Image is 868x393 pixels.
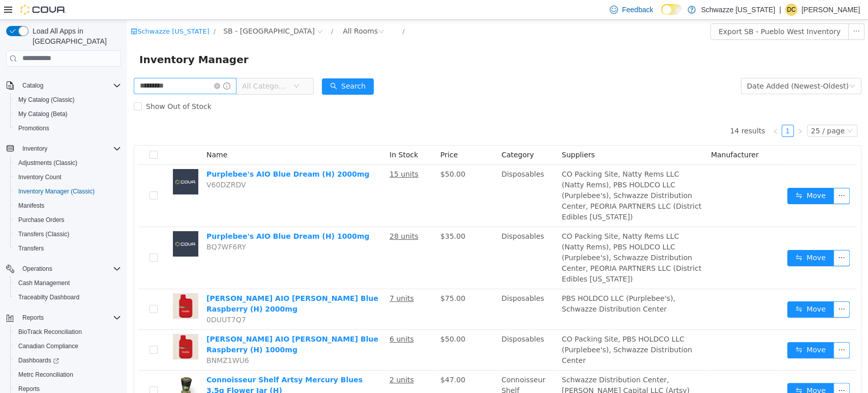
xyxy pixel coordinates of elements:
[18,371,73,379] span: Metrc Reconciliation
[14,354,121,367] span: Dashboards
[14,277,74,289] a: Cash Management
[435,212,575,263] span: CO Packing Site, Natty Rems LLC (Natty Rems), PBS HOLDCO LLC (Purplebee's), Schwazze Distribution...
[18,79,121,92] span: Catalog
[313,131,331,139] span: Price
[435,131,468,139] span: Suppliers
[10,170,125,184] button: Inventory Count
[374,131,407,139] span: Category
[660,230,707,246] button: icon: swapMove
[660,363,707,379] button: icon: swapMove
[620,59,722,74] div: Date Added (Newest-Oldest)
[10,121,125,135] button: Promotions
[18,143,51,155] button: Inventory
[14,228,73,240] a: Transfers (Classic)
[14,326,86,338] a: BioTrack Reconciliation
[10,353,125,368] a: Dashboards
[645,108,651,115] i: icon: left
[661,4,682,15] input: Dark Mode
[14,94,121,106] span: My Catalog (Classic)
[660,168,707,184] button: icon: swapMove
[14,242,48,255] a: Transfers
[14,200,48,212] a: Manifests
[313,150,338,158] span: $50.00
[86,8,88,15] span: /
[370,145,431,207] td: Disposables
[14,171,121,183] span: Inventory Count
[262,131,291,139] span: In Stock
[706,322,723,339] button: icon: ellipsis
[46,273,71,299] img: EDW AIO Rosin Blue Raspberry (H) 2000mg hero shot
[18,263,121,275] span: Operations
[22,265,52,273] span: Operations
[262,274,287,283] u: 7 units
[10,107,125,121] button: My Catalog (Beta)
[10,290,125,304] button: Traceabilty Dashboard
[10,368,125,382] button: Metrc Reconciliation
[801,4,860,16] p: [PERSON_NAME]
[18,244,44,252] span: Transfers
[79,315,251,334] a: [PERSON_NAME] AIO [PERSON_NAME] Blue Raspberry (H) 1000mg
[14,200,121,212] span: Manifests
[14,157,81,169] a: Adjustments (Classic)
[14,157,121,169] span: Adjustments (Classic)
[15,82,88,91] span: Show Out of Stock
[14,291,83,303] a: Traceabilty Dashboard
[14,122,53,134] a: Promotions
[18,79,47,92] button: Catalog
[684,105,717,117] div: 25 / page
[435,315,565,345] span: CO Packing Site, PBS HOLDCO LLC (Purplebee's), Schwazze Distribution Center
[18,143,121,155] span: Inventory
[262,315,287,323] u: 6 units
[18,216,65,224] span: Purchase Orders
[603,105,638,117] li: 14 results
[313,315,338,323] span: $50.00
[2,262,125,276] button: Operations
[79,296,119,304] span: 0DUUT7Q7
[14,340,121,352] span: Canadian Compliance
[313,212,338,220] span: $35.00
[655,105,666,117] a: 1
[14,354,63,367] a: Dashboards
[10,276,125,290] button: Cash Management
[18,342,78,350] span: Canadian Compliance
[14,369,77,381] a: Metrc Reconciliation
[22,145,47,153] span: Inventory
[14,171,66,183] a: Inventory Count
[779,4,781,16] p: |
[370,351,431,391] td: Connoisseur Shelf
[96,6,188,17] span: SB - Pueblo West
[18,230,69,238] span: Transfers (Classic)
[14,108,72,120] a: My Catalog (Beta)
[18,312,48,324] button: Reports
[12,32,128,48] span: Inventory Manager
[46,211,71,237] img: Purplebee's AIO Blue Dream (H) 1000mg placeholder
[660,282,707,298] button: icon: swapMove
[370,310,431,351] td: Disposables
[115,61,161,71] span: All Categories
[79,336,122,345] span: BNMZ1WU6
[2,142,125,156] button: Inventory
[204,8,206,15] span: /
[18,293,79,301] span: Traceabilty Dashboard
[313,356,338,364] span: $47.00
[10,93,125,107] button: My Catalog (Classic)
[18,173,62,181] span: Inventory Count
[14,340,82,352] a: Canadian Compliance
[670,108,676,115] i: icon: right
[14,291,121,303] span: Traceabilty Dashboard
[654,105,667,117] li: 1
[10,339,125,353] button: Canadian Compliance
[583,4,722,20] button: Export SB - Pueblo West Inventory
[10,227,125,241] button: Transfers (Classic)
[370,269,431,310] td: Disposables
[14,242,121,255] span: Transfers
[18,385,40,393] span: Reports
[18,328,82,336] span: BioTrack Reconciliation
[14,369,121,381] span: Metrc Reconciliation
[262,212,291,220] u: 28 units
[262,356,287,364] u: 2 units
[18,124,49,132] span: Promotions
[79,223,119,231] span: BQ7WF6RY
[14,326,121,338] span: BioTrack Reconciliation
